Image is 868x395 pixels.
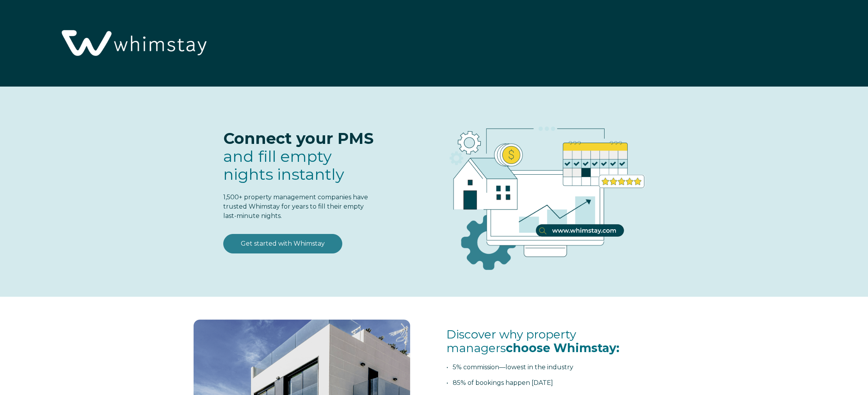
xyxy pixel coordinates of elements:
[223,234,342,253] a: Get started with Whimstay
[446,363,573,371] span: • 5% commission—lowest in the industry
[223,147,344,184] span: and
[55,4,211,84] img: Whimstay Logo-02 1
[506,341,619,355] span: choose Whimstay:
[223,193,368,220] span: 1,500+ property management companies have trusted Whimstay for years to fill their empty last-min...
[446,327,619,355] span: Discover why property managers
[223,129,374,148] span: Connect your PMS
[223,147,344,184] span: fill empty nights instantly
[405,102,680,282] img: RBO Ilustrations-03
[446,379,553,386] span: • 85% of bookings happen [DATE]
